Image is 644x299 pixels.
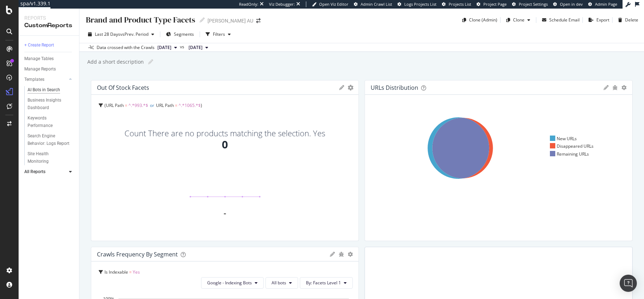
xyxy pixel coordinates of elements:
div: Export [596,17,609,23]
span: or [150,102,154,108]
a: Logs Projects List [397,1,436,7]
span: All bots [272,280,286,286]
div: Keywords Performance [28,114,68,129]
button: Clone [503,14,533,26]
a: Templates [24,76,67,83]
a: All Reports [24,168,67,176]
div: Disappeared URLs [550,143,594,149]
button: [DATE] [186,43,211,52]
div: Crawls Frequency By Segment [97,251,178,258]
div: Remaining URLs [550,151,589,157]
span: 2025 Sep. 14th [189,44,203,51]
div: Templates [24,76,44,83]
a: Site Health Monitoring [28,150,74,165]
div: Reports [24,14,73,21]
div: Open Intercom Messenger [620,275,637,292]
span: = [129,269,132,275]
span: Project Page [483,1,507,7]
button: All bots [265,277,298,289]
div: Search Engine Behavior: Logs Report [28,132,70,147]
a: Keywords Performance [28,114,74,129]
span: URL Path [106,102,124,108]
div: arrow-right-arrow-left [256,18,260,23]
span: URL Path [156,102,174,108]
span: Google - Indexing Bots [207,280,252,286]
div: Out of Stock FacetsgeargearURL Path = ^.*993.*$orURL Path = ^.*1065.*$Count There are no products... [91,80,359,241]
span: Segments [174,31,194,37]
span: Project Settings [519,1,548,7]
span: Yes [133,269,140,275]
i: Edit report name [148,59,153,64]
div: Business Insights Dashboard [28,97,69,112]
span: vs Prev. Period [120,31,148,37]
div: 0 [222,137,228,152]
span: Last 28 Days [95,31,120,37]
span: 2025 Oct. 12th [157,44,171,51]
a: Projects List [442,1,471,7]
div: gear [621,85,626,90]
button: Clone (Admin) [459,14,497,26]
a: Open in dev [553,1,583,7]
button: Filters [203,29,234,40]
div: Brand and Product Type Facets [85,14,195,25]
div: Count There are no products matching the selection. Yes [125,129,325,137]
span: Open in dev [560,1,583,7]
span: By: Facets Level 1 [306,280,341,286]
span: Admin Page [595,1,617,7]
div: Out of Stock Facets [97,84,149,91]
div: Delete [625,17,638,23]
div: Schedule Email [549,17,580,23]
div: gear [348,85,353,90]
div: Manage Reports [24,65,56,73]
a: Manage Reports [24,65,74,73]
button: Google - Indexing Bots [201,277,264,289]
span: Admin Crawl List [361,1,392,7]
a: Manage Tables [24,55,74,63]
button: Segments [163,29,197,40]
a: Open Viz Editor [312,1,348,7]
span: = [125,102,127,108]
a: Business Insights Dashboard [28,97,74,112]
span: Logs Projects List [404,1,436,7]
a: + Create Report [24,41,74,49]
div: Filters [213,31,225,37]
span: Is Indexable [104,269,128,275]
div: Clone (Admin) [469,17,497,23]
span: vs [180,44,186,50]
span: Projects List [449,1,471,7]
button: Last 28 DaysvsPrev. Period [85,29,157,40]
button: Schedule Email [539,14,580,26]
a: Project Page [477,1,507,7]
div: gear [348,252,353,257]
div: Site Health Monitoring [28,150,68,165]
a: AI Bots in Search [28,86,74,94]
div: [PERSON_NAME] AU [208,17,253,24]
div: bug [338,252,344,257]
div: URLs Distribution [371,84,418,91]
i: Edit report name [200,18,205,23]
div: AI Bots in Search [28,86,60,94]
span: ^.*1065.*$ [179,102,201,108]
div: All Reports [24,168,45,176]
a: Search Engine Behavior: Logs Report [28,132,74,147]
span: Open Viz Editor [319,1,348,7]
button: Export [586,14,609,26]
div: Viz Debugger: [269,1,295,7]
button: [DATE] [155,43,180,52]
button: By: Facets Level 1 [300,277,353,289]
a: Project Settings [512,1,548,7]
button: Delete [615,14,638,26]
div: Manage Tables [24,55,54,63]
div: - [224,209,226,216]
div: URLs DistributiongeargearNew URLsDisappeared URLsRemaining URLs [365,80,633,241]
div: Data crossed with the Crawls [97,44,155,51]
div: bug [612,85,618,90]
div: + Create Report [24,41,54,49]
span: = [175,102,177,108]
div: New URLs [550,136,577,142]
a: Admin Page [588,1,617,7]
div: Add a short description [87,58,144,65]
div: CustomReports [24,21,73,30]
a: Admin Crawl List [354,1,392,7]
div: ReadOnly: [239,1,258,7]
